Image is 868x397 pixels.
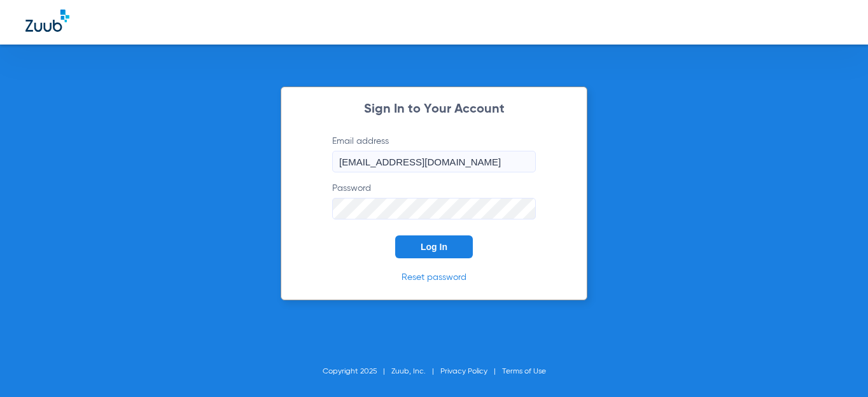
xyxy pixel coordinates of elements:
[332,182,536,219] label: Password
[402,273,466,282] a: Reset password
[25,10,69,32] img: Zuub Logo
[395,235,473,258] button: Log In
[440,368,487,375] a: Privacy Policy
[804,336,868,397] iframe: Chat Widget
[421,242,447,252] span: Log In
[323,365,391,378] li: Copyright 2025
[332,198,536,219] input: Password
[332,135,536,172] label: Email address
[502,368,546,375] a: Terms of Use
[391,365,440,378] li: Zuub, Inc.
[313,103,555,116] h2: Sign In to Your Account
[332,151,536,172] input: Email address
